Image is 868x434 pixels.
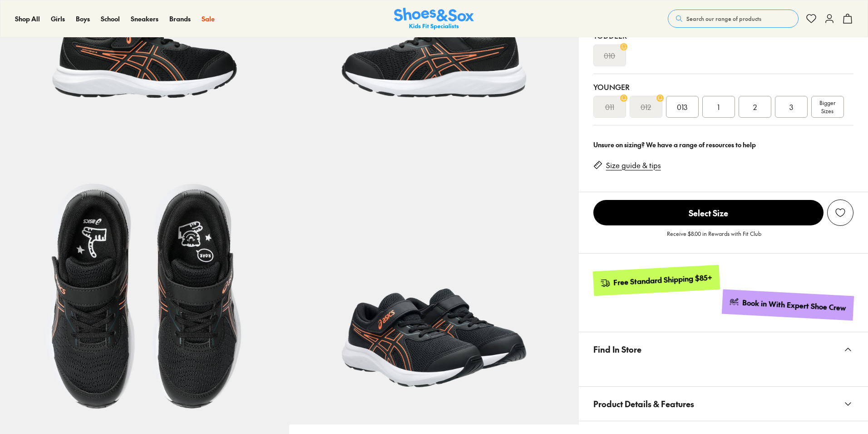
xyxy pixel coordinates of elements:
span: 1 [717,101,720,112]
a: Book in With Expert Shoe Crew [722,289,854,321]
button: Add to Wishlist [827,200,853,226]
span: 2 [753,101,757,112]
a: Sale [202,14,215,24]
button: Product Details & Features [579,387,868,421]
a: Sneakers [131,14,158,24]
span: Find In Store [593,336,641,363]
button: Select Size [593,200,824,226]
a: Brands [169,14,191,24]
s: 011 [605,101,614,112]
span: 3 [789,101,793,112]
a: Size guide & tips [606,160,661,170]
div: Book in With Expert Shoe Crew [742,298,847,313]
a: Girls [51,14,65,24]
span: Product Details & Features [593,390,694,417]
a: Shoes & Sox [394,8,474,30]
button: Find In Store [579,332,868,366]
span: Search our range of products [686,15,761,23]
iframe: Find in Store [593,366,853,375]
a: Free Standard Shipping $85+ [592,265,720,296]
iframe: Gorgias live chat messenger [9,373,45,407]
a: Boys [76,14,90,24]
p: Receive $8.00 in Rewards with Fit Club [667,229,761,246]
div: Younger [593,81,853,92]
span: Select Size [593,200,824,225]
div: Free Standard Shipping $85+ [613,273,712,288]
a: School [101,14,120,24]
span: 013 [677,101,687,112]
div: Unsure on sizing? We have a range of resources to help [593,140,853,150]
s: 012 [641,101,651,112]
a: Shop All [15,14,40,24]
button: Search our range of products [668,10,799,28]
img: 7-522467_1 [289,135,578,424]
s: 010 [604,50,615,61]
span: Bigger Sizes [819,99,835,115]
img: SNS_Logo_Responsive.svg [394,8,474,30]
